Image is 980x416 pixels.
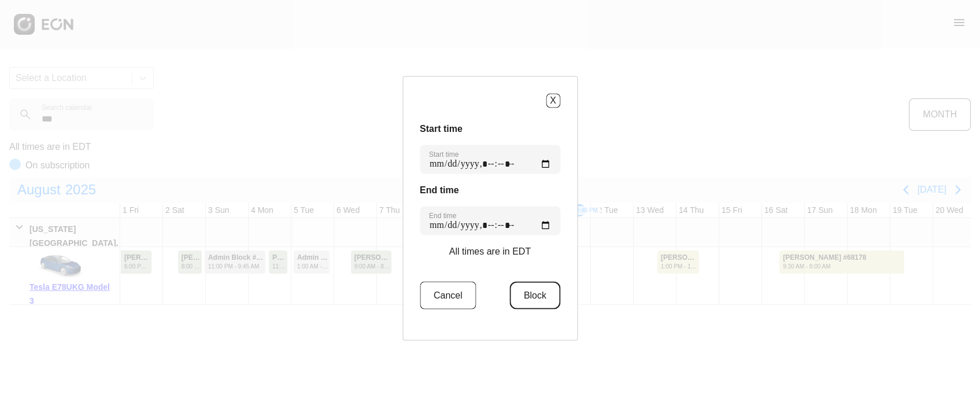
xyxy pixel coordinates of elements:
label: End time [429,211,456,220]
button: X [546,93,560,108]
label: Start time [429,149,458,159]
button: Cancel [420,281,476,309]
h3: Start time [420,122,560,135]
p: All times are in EDT [449,244,531,258]
h3: End time [420,183,560,197]
button: Block [510,281,560,309]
